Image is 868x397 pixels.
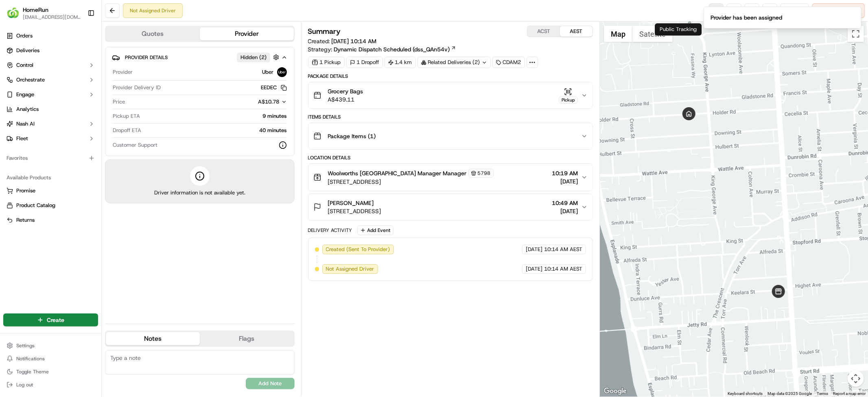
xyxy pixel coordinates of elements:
span: Provider Details [125,54,168,61]
span: 10:14 AM AEST [544,265,582,273]
span: [DATE] [526,265,542,273]
span: Orders [16,32,33,40]
span: Create [47,316,64,324]
button: Notifications [3,353,98,364]
button: Keyboard shortcuts [728,391,763,397]
span: Toggle Theme [16,368,49,375]
span: Not Assigned Driver [326,265,374,273]
img: Google [602,386,629,397]
h3: Summary [308,28,341,35]
button: Product Catalog [3,199,98,212]
button: Hidden (2) [237,52,281,62]
span: Woolworths [GEOGRAPHIC_DATA] Manager Manager [328,169,467,177]
span: 5798 [478,170,491,176]
a: Dynamic Dispatch Scheduled (dss_QAn54v) [334,45,456,53]
button: [EMAIL_ADDRESS][DOMAIN_NAME] [23,14,81,20]
button: Toggle Theme [3,366,98,377]
button: Control [3,59,98,72]
span: Orchestrate [16,76,45,84]
div: 40 minutes [144,127,287,134]
div: Items Details [308,114,593,120]
span: Pickup ETA [113,112,140,120]
span: Fleet [16,135,28,142]
div: Available Products [3,171,98,184]
button: Pickup [559,88,578,104]
div: Related Deliveries (2) [418,57,491,68]
div: Provider has been assigned [711,13,782,22]
span: Dynamic Dispatch Scheduled (dss_QAn54v) [334,45,450,53]
button: EEDEC [261,84,287,91]
span: [DATE] [552,207,578,215]
span: Created: [308,37,377,45]
button: Add Event [357,225,394,235]
span: Deliveries [16,47,39,54]
span: Map data ©2025 Google [767,391,812,396]
button: Engage [3,88,98,101]
a: Product Catalog [7,202,95,209]
button: Settings [3,340,98,351]
span: [DATE] [526,246,542,253]
span: Hidden ( 2 ) [241,54,267,61]
span: Driver information is not available yet. [154,189,245,196]
button: Flags [200,332,294,345]
div: 1.4 km [385,57,416,68]
button: Provider DetailsHidden (2) [112,51,288,64]
a: Orders [3,29,98,42]
span: Provider [113,68,133,76]
span: A$439.11 [328,95,363,104]
span: [STREET_ADDRESS] [328,178,494,186]
span: Engage [16,91,34,98]
button: HomeRun [23,6,48,14]
div: Public Tracking [655,23,702,35]
span: Dropoff ETA [113,127,141,134]
button: Orchestrate [3,73,98,86]
button: A$10.78 [215,98,287,106]
a: Promise [7,187,95,194]
button: Returns [3,214,98,227]
span: Returns [16,216,35,224]
span: Log out [16,382,33,388]
a: Open this area in Google Maps (opens a new window) [602,386,629,397]
button: Nash AI [3,117,98,130]
span: Provider Delivery ID [113,84,161,91]
span: Package Items ( 1 ) [328,132,376,140]
button: Log out [3,379,98,390]
button: Show street map [604,26,632,42]
a: Analytics [3,103,98,116]
button: Provider [200,27,294,40]
a: Deliveries [3,44,98,57]
button: AEST [560,26,593,37]
div: Favorites [3,152,98,165]
span: Nash AI [16,120,35,128]
span: Created (Sent To Provider) [326,246,390,253]
a: Returns [7,216,95,224]
span: 10:19 AM [552,169,578,177]
div: Location Details [308,154,593,161]
span: Analytics [16,106,39,113]
div: Delivery Activity [308,227,352,234]
button: Show satellite imagery [632,26,673,42]
button: [PERSON_NAME][STREET_ADDRESS]10:49 AM[DATE] [308,194,593,220]
button: Create [3,313,98,326]
button: Notes [106,332,200,345]
button: Grocery BagsA$439.11Pickup [308,82,593,108]
span: Promise [16,187,35,194]
span: [DATE] [552,177,578,185]
span: 10:14 AM AEST [544,246,582,253]
div: 9 minutes [143,112,287,120]
span: [STREET_ADDRESS] [328,207,381,215]
button: Promise [3,184,98,197]
a: Terms (opens in new tab) [817,391,828,396]
span: Grocery Bags [328,87,363,95]
span: Settings [16,342,35,349]
span: Notifications [16,355,45,362]
div: Package Details [308,73,593,79]
span: Price [113,98,125,106]
button: HomeRunHomeRun[EMAIL_ADDRESS][DOMAIN_NAME] [3,3,84,23]
div: Pickup [559,97,578,104]
button: Package Items (1) [308,123,593,149]
span: Uber [262,68,274,76]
